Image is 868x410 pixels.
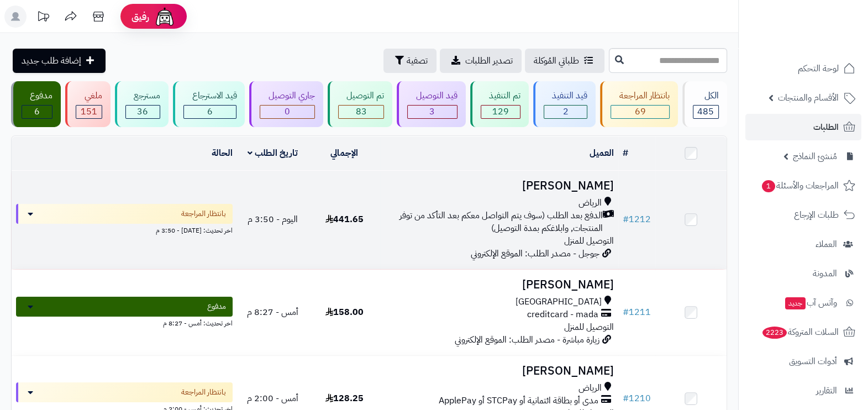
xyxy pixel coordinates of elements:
[212,146,233,160] a: الحالة
[745,290,861,316] a: وآتس آبجديد
[793,29,858,52] img: logo-2.png
[325,81,394,127] a: تم التوصيل 83
[339,106,383,118] div: 83
[481,106,520,118] div: 129
[623,213,651,226] a: #1212
[247,306,298,319] span: أمس - 8:27 م
[515,296,602,308] span: [GEOGRAPHIC_DATA]
[794,207,839,223] span: طلبات الإرجاع
[563,105,569,118] span: 2
[137,105,148,118] span: 36
[429,105,435,118] span: 3
[468,81,531,127] a: تم التنفيذ 129
[590,146,614,160] a: العميل
[784,295,837,311] span: وآتس آب
[248,146,298,160] a: تاريخ الطلب
[247,392,298,405] span: أمس - 2:00 م
[181,208,226,219] span: بانتظار المراجعة
[697,105,714,118] span: 485
[34,105,40,118] span: 6
[761,324,839,340] span: السلات المتروكة
[813,119,839,135] span: الطلبات
[385,209,603,235] span: الدفع بعد الطلب (سوف يتم التواصل معكم بعد التأكد من توفر المنتجات, وابلاغكم بمدة التوصيل)
[611,90,669,102] div: بانتظار المراجعة
[439,395,598,407] span: مدى أو بطاقة ائتمانية أو STCPay أو ApplePay
[798,61,839,76] span: لوحة التحكم
[16,224,233,235] div: اخر تحديث: [DATE] - 3:50 م
[762,180,775,192] span: 1
[338,90,384,102] div: تم التوصيل
[407,90,457,102] div: قيد التوصيل
[793,149,837,164] span: مُنشئ النماذج
[394,81,467,127] a: قيد التوصيل 3
[623,306,651,319] a: #1211
[184,106,236,118] div: 6
[525,49,604,73] a: طلباتي المُوكلة
[680,81,729,127] a: الكل485
[154,6,176,28] img: ai-face.png
[778,90,839,106] span: الأقسام والمنتجات
[471,247,599,260] span: جوجل - مصدر الطلب: الموقع الإلكتروني
[207,301,226,312] span: مدفوع
[63,81,112,127] a: ملغي 151
[16,317,233,328] div: اخر تحديث: أمس - 8:27 م
[492,105,509,118] span: 129
[527,308,598,321] span: creditcard - mada
[762,327,787,339] span: 2223
[207,105,213,118] span: 6
[76,106,101,118] div: 151
[578,382,602,395] span: الرياض
[534,54,579,67] span: طلباتي المُوكلة
[745,231,861,257] a: العملاء
[325,306,364,319] span: 158.00
[745,55,861,82] a: لوحة التحكم
[611,106,669,118] div: 69
[544,106,587,118] div: 2
[22,54,81,67] span: إضافة طلب جديد
[330,146,358,160] a: الإجمالي
[634,105,645,118] span: 69
[578,197,602,209] span: الرياض
[544,90,587,102] div: قيد التنفيذ
[623,146,628,160] a: #
[465,54,513,67] span: تصدير الطلبات
[623,306,629,319] span: #
[13,49,106,73] a: إضافة طلب جديد
[171,81,247,127] a: قيد الاسترجاع 6
[440,49,522,73] a: تصدير الطلبات
[623,392,629,405] span: #
[816,236,837,252] span: العملاء
[693,90,719,102] div: الكل
[564,234,614,248] span: التوصيل للمنزل
[789,354,837,369] span: أدوات التسويق
[126,106,160,118] div: 36
[785,297,806,309] span: جديد
[745,377,861,404] a: التقارير
[113,81,171,127] a: مسترجع 36
[247,81,325,127] a: جاري التوصيل 0
[385,365,614,377] h3: [PERSON_NAME]
[9,81,63,127] a: مدفوع 6
[745,114,861,140] a: الطلبات
[455,333,599,346] span: زيارة مباشرة - مصدر الطلب: الموقع الإلكتروني
[385,180,614,192] h3: [PERSON_NAME]
[22,90,52,102] div: مدفوع
[260,106,314,118] div: 0
[131,10,149,23] span: رفيق
[623,392,651,405] a: #1210
[531,81,598,127] a: قيد التنفيذ 2
[81,105,97,118] span: 151
[383,49,436,73] button: تصفية
[260,90,314,102] div: جاري التوصيل
[761,178,839,193] span: المراجعات والأسئلة
[29,6,57,30] a: تحديثات المنصة
[125,90,160,102] div: مسترجع
[745,319,861,345] a: السلات المتروكة2223
[745,172,861,199] a: المراجعات والأسئلة1
[76,90,102,102] div: ملغي
[623,213,629,226] span: #
[325,213,364,226] span: 441.65
[22,106,52,118] div: 6
[564,320,614,334] span: التوصيل للمنزل
[285,105,290,118] span: 0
